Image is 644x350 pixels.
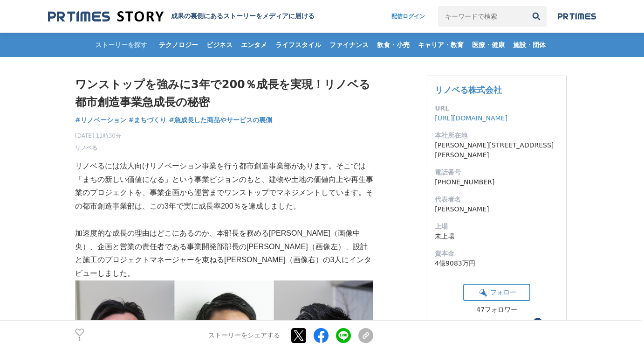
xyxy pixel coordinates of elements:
dd: [PERSON_NAME][STREET_ADDRESS][PERSON_NAME] [435,140,559,160]
img: 成果の裏側にあるストーリーをメディアに届ける [48,10,164,23]
span: #急成長した商品やサービスの裏側 [169,116,272,124]
p: 加速度的な成長の理由はどこにあるのか、本部長を務める[PERSON_NAME]（画像中央）、企画と営業の責任者である事業開発部部長の[PERSON_NAME]（画像左）、設計と施工のプロジェクト... [75,227,373,280]
a: リノベる [75,144,97,152]
p: リノベるには法人向けリノベーション事業を行う都市創造事業部があります。そこでは「まちの新しい価値になる」という事業ビジョンのもと、建物や土地の価値向上や再生事業のプロジェクトを、事業企画から運営... [75,160,373,213]
a: #リノベーション [75,115,126,125]
p: 1 [75,337,84,342]
dt: 資本金 [435,249,559,259]
span: 飲食・小売 [373,41,413,49]
dt: 代表者名 [435,195,559,204]
dt: 上場 [435,222,559,231]
dt: 電話番号 [435,168,559,177]
dd: [PERSON_NAME] [435,204,559,214]
dd: 未上場 [435,231,559,241]
span: エンタメ [237,41,271,49]
dt: 本社所在地 [435,131,559,140]
dd: [PHONE_NUMBER] [435,177,559,187]
span: ライフスタイル [272,41,325,49]
span: 医療・健康 [468,41,508,49]
a: 施設・団体 [509,33,549,57]
a: エンタメ [237,33,271,57]
span: 施設・団体 [509,41,549,49]
span: [DATE] 11時30分 [75,132,121,140]
dd: 4億9083万円 [435,259,559,268]
span: #まちづくり [129,116,167,124]
input: キーワードで検索 [438,6,526,27]
a: 成果の裏側にあるストーリーをメディアに届ける 成果の裏側にあるストーリーをメディアに届ける [48,10,315,23]
button: フォロー [463,284,530,301]
div: フォローするとできること [451,319,529,326]
a: ビジネス [203,33,236,57]
img: prtimes [558,13,596,20]
button: 検索 [526,6,547,27]
h2: 成果の裏側にあるストーリーをメディアに届ける [171,12,315,21]
span: ビジネス [203,41,236,49]
p: ストーリーをシェアする [208,331,280,340]
a: #急成長した商品やサービスの裏側 [169,115,272,125]
a: テクノロジー [155,33,202,57]
a: 医療・健康 [468,33,508,57]
span: テクノロジー [155,41,202,49]
a: #まちづくり [129,115,167,125]
span: ファイナンス [326,41,372,49]
span: ？ [534,319,541,326]
div: 47フォロワー [463,306,530,314]
h1: ワンストップを強みに3年で200％成長を実現！リノベる都市創造事業急成長の秘密 [75,76,373,112]
dt: URL [435,104,559,113]
span: キャリア・教育 [414,41,467,49]
a: [URL][DOMAIN_NAME] [435,114,507,122]
a: ファイナンス [326,33,372,57]
a: リノベる株式会社 [435,85,502,95]
a: 配信ログイン [382,6,434,27]
a: 飲食・小売 [373,33,413,57]
span: #リノベーション [75,116,126,124]
a: ライフスタイル [272,33,325,57]
button: ？ [533,318,542,327]
a: キャリア・教育 [414,33,467,57]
